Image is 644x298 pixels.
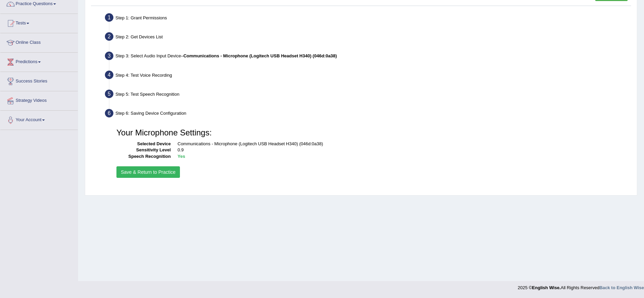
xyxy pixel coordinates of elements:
[600,285,644,290] a: Back to English Wise
[102,107,634,122] div: Step 6: Saving Device Configuration
[102,11,634,26] div: Step 1: Grant Permissions
[183,53,337,58] b: Communications - Microphone (Logitech USB Headset H340) (046d:0a38)
[518,281,644,291] div: 2025 © All Rights Reserved
[0,91,78,108] a: Strategy Videos
[181,53,337,58] span: –
[0,72,78,89] a: Success Stories
[116,147,171,153] dt: Sensitivity Level
[178,147,626,153] dd: 0.9
[178,154,185,159] b: Yes
[102,50,634,64] div: Step 3: Select Audio Input Device
[116,153,171,160] dt: Speech Recognition
[102,69,634,83] div: Step 4: Test Voice Recording
[116,166,180,178] button: Save & Return to Practice
[0,111,78,128] a: Your Account
[0,33,78,50] a: Online Class
[116,128,626,137] h3: Your Microphone Settings:
[116,141,171,147] dt: Selected Device
[0,53,78,70] a: Predictions
[0,14,78,31] a: Tests
[102,30,634,45] div: Step 2: Get Devices List
[102,88,634,103] div: Step 5: Test Speech Recognition
[532,285,560,290] strong: English Wise.
[178,141,626,147] dd: Communications - Microphone (Logitech USB Headset H340) (046d:0a38)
